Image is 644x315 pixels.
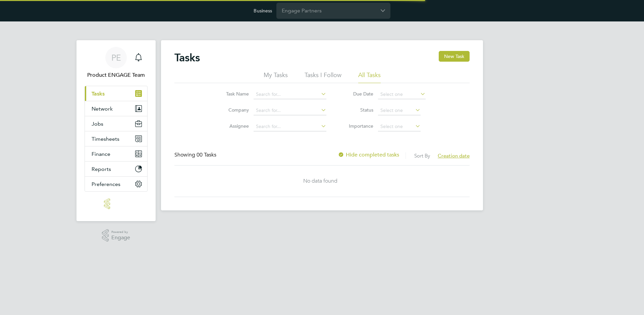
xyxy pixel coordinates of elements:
li: All Tasks [358,71,381,83]
span: Creation date [438,152,470,159]
a: Go to home page [85,198,148,209]
div: Showing [174,151,218,159]
a: PEProduct ENGAGE Team [85,47,148,79]
span: Powered by [111,229,130,235]
input: Select one [378,106,421,115]
nav: Main navigation [76,40,156,221]
input: Search for... [254,106,326,115]
li: Tasks I Follow [305,71,341,83]
span: PE [111,53,121,62]
button: Reports [85,162,147,176]
div: No data found [174,178,466,185]
input: Search for... [254,90,326,99]
label: Company [219,107,249,113]
img: engage-logo-retina.png [104,198,128,209]
label: Assignee [219,123,249,129]
label: Sort By [414,152,430,159]
span: Timesheets [92,136,119,142]
span: Engage [111,235,130,241]
span: Network [92,106,113,112]
label: Hide completed tasks [338,151,399,158]
span: Product ENGAGE Team [85,71,148,79]
li: My Tasks [264,71,288,83]
span: Reports [92,166,111,172]
input: Select one [378,90,426,99]
label: Business [254,8,272,14]
h2: Tasks [174,51,200,64]
button: New Task [439,51,470,62]
button: Network [85,101,147,116]
button: Jobs [85,116,147,131]
label: Status [343,107,373,113]
a: Powered byEngage [102,229,130,242]
span: Tasks [92,90,105,97]
button: Finance [85,146,147,161]
a: Tasks [85,86,147,101]
button: Preferences [85,177,147,191]
input: Search for... [254,122,326,131]
span: Preferences [92,181,120,187]
label: Due Date [343,91,373,97]
label: Importance [343,123,373,129]
span: Finance [92,151,110,157]
label: Task Name [219,91,249,97]
button: Timesheets [85,131,147,146]
input: Select one [378,122,421,131]
span: Jobs [92,121,103,127]
span: 00 Tasks [197,151,216,158]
